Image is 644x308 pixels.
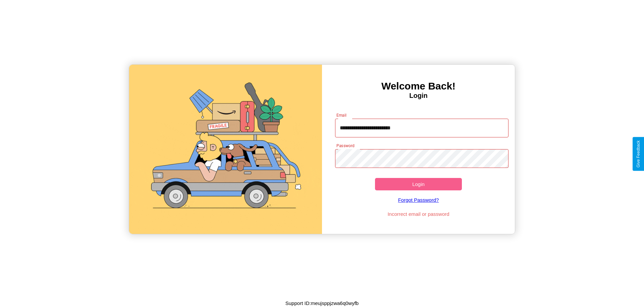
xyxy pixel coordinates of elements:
p: Incorrect email or password [332,209,505,219]
label: Password [336,143,354,148]
button: Login [375,178,462,190]
div: Give Feedback [636,140,641,168]
label: Email [336,112,347,118]
h4: Login [322,92,515,100]
p: Support ID: meujsppjzwa6q0wyfb [285,299,359,308]
h3: Welcome Back! [322,80,515,92]
img: gif [129,65,322,234]
a: Forgot Password? [332,190,505,209]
